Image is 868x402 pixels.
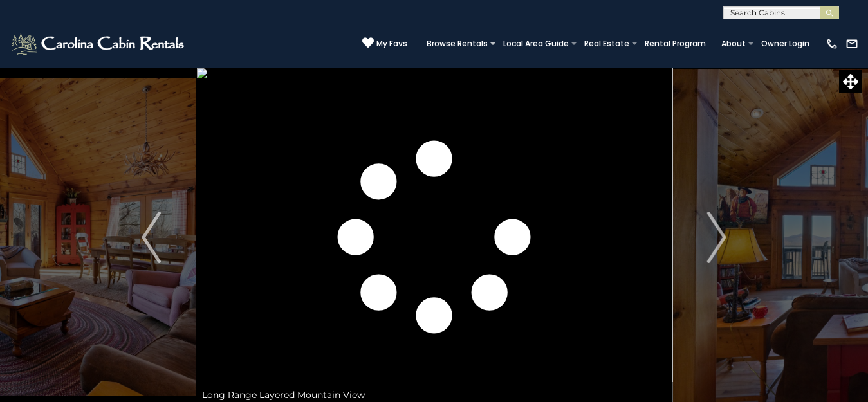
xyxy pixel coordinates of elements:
[10,31,188,57] img: White-1-2.png
[755,35,816,53] a: Owner Login
[376,38,407,50] span: My Favs
[578,35,636,53] a: Real Estate
[142,212,161,263] img: arrow
[420,35,494,53] a: Browse Rentals
[845,37,858,50] img: mail-regular-white.png
[497,35,575,53] a: Local Area Guide
[707,212,726,263] img: arrow
[638,35,712,53] a: Rental Program
[362,37,407,50] a: My Favs
[715,35,752,53] a: About
[826,37,838,50] img: phone-regular-white.png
